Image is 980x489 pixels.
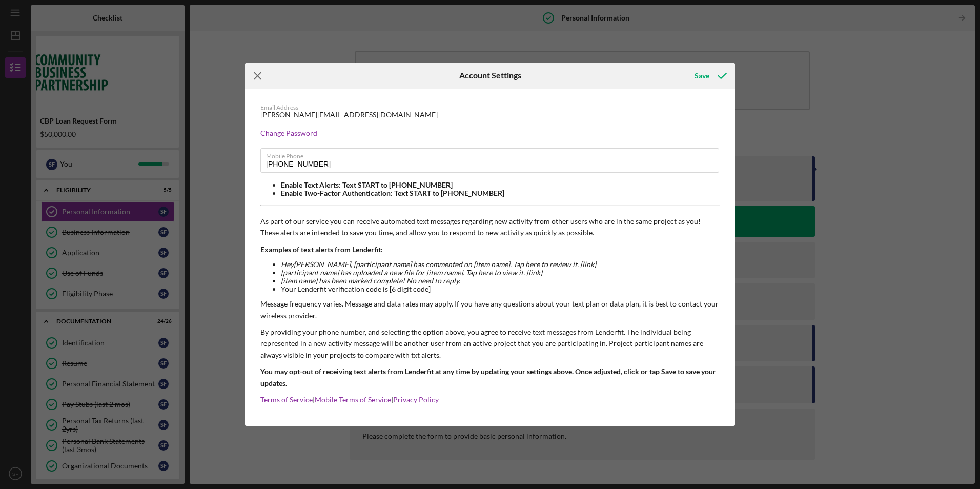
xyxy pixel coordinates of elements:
[260,394,720,405] p: | |
[393,395,439,404] a: Privacy Policy
[260,216,720,239] p: As part of our service you can receive automated text messages regarding new activity from other ...
[260,244,720,255] p: Examples of text alerts from Lenderfit:
[260,327,720,361] p: By providing your phone number, and selecting the option above, you agree to receive text message...
[684,66,735,86] button: Save
[459,71,521,80] h6: Account Settings
[281,285,720,293] li: Your Lenderfit verification code is [6 digit code]
[260,104,720,111] div: Email Address
[281,260,720,269] li: Hey [PERSON_NAME] , [participant name] has commented on [item name]. Tap here to review it. [link]
[281,277,720,285] li: [item name] has been marked complete! No need to reply.
[260,111,438,119] div: [PERSON_NAME][EMAIL_ADDRESS][DOMAIN_NAME]
[260,366,720,389] p: You may opt-out of receiving text alerts from Lenderfit at any time by updating your settings abo...
[281,181,720,189] li: Enable Text Alerts: Text START to [PHONE_NUMBER]
[695,66,709,86] div: Save
[281,269,720,277] li: [participant name] has uploaded a new file for [item name]. Tap here to view it. [link]
[260,395,313,404] a: Terms of Service
[260,129,720,137] div: Change Password
[260,298,720,321] p: Message frequency varies. Message and data rates may apply. If you have any questions about your ...
[266,149,719,160] label: Mobile Phone
[281,189,720,197] li: Enable Two-Factor Authentication: Text START to [PHONE_NUMBER]
[315,395,391,404] a: Mobile Terms of Service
